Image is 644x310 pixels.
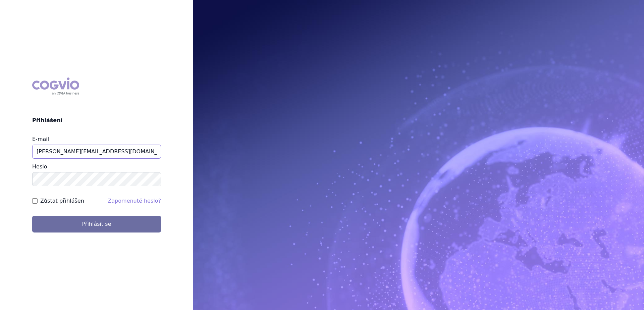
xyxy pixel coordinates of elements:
[108,198,161,204] a: Zapomenuté heslo?
[40,197,84,205] label: Zůstat přihlášen
[32,163,47,170] label: Heslo
[32,216,161,232] button: Přihlásit se
[32,77,79,95] div: COGVIO
[32,136,49,142] label: E-mail
[32,116,161,124] h2: Přihlášení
